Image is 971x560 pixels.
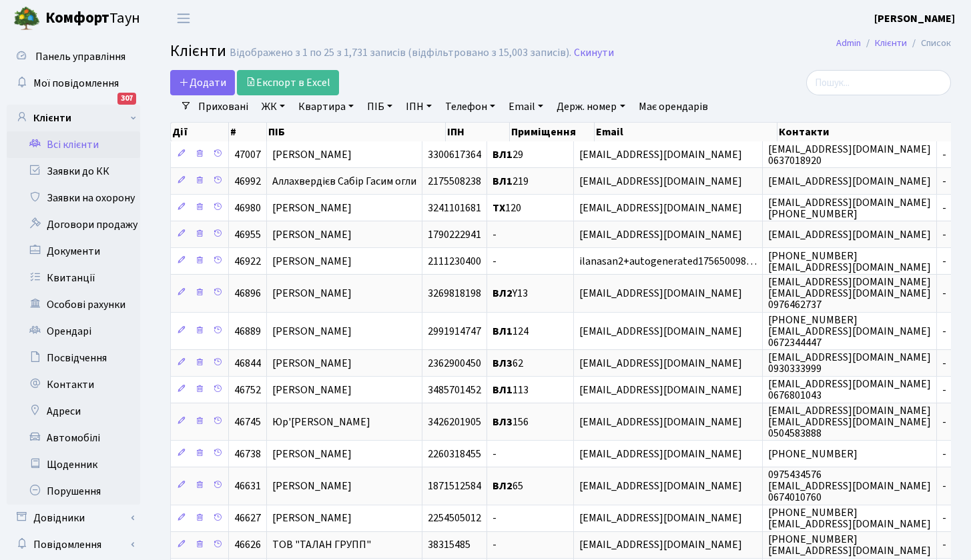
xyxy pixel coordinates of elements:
[234,415,261,429] span: 46745
[493,324,513,339] b: ВЛ1
[230,47,571,59] div: Відображено з 1 по 25 з 1,731 записів (відфільтровано з 15,003 записів).
[7,425,140,451] a: Автомобілі
[768,350,931,376] span: [EMAIL_ADDRESS][DOMAIN_NAME] 0930333999
[875,36,907,50] a: Клієнти
[7,70,140,97] a: Мої повідомлення307
[768,377,931,403] span: [EMAIL_ADDRESS][DOMAIN_NAME] 0676801043
[493,174,513,189] b: ВЛ1
[942,201,946,215] span: -
[272,415,370,429] span: Юр'[PERSON_NAME]
[579,227,742,242] span: [EMAIL_ADDRESS][DOMAIN_NAME]
[170,39,226,63] span: Клієнти
[35,49,125,64] span: Панель управління
[768,195,931,221] span: [EMAIL_ADDRESS][DOMAIN_NAME] [PHONE_NUMBER]
[768,227,931,242] span: [EMAIL_ADDRESS][DOMAIN_NAME]
[7,478,140,505] a: Порушення
[942,174,946,189] span: -
[768,403,931,441] span: [EMAIL_ADDRESS][DOMAIN_NAME] [EMAIL_ADDRESS][DOMAIN_NAME] 0504583888
[579,415,742,429] span: [EMAIL_ADDRESS][DOMAIN_NAME]
[7,265,140,291] a: Квитанції
[942,538,946,553] span: -
[7,211,140,238] a: Договори продажу
[7,131,140,158] a: Всі клієнти
[493,174,529,189] span: 219
[768,142,931,168] span: [EMAIL_ADDRESS][DOMAIN_NAME] 0637018920
[768,313,931,350] span: [PHONE_NUMBER] [EMAIL_ADDRESS][DOMAIN_NAME] 0672344447
[777,123,956,141] th: Контакти
[942,511,946,526] span: -
[428,447,481,461] span: 2260318455
[446,123,511,141] th: ІПН
[272,511,352,526] span: [PERSON_NAME]
[428,415,481,429] span: 3426201905
[493,383,529,397] span: 113
[428,174,481,189] span: 2175508238
[272,147,352,162] span: [PERSON_NAME]
[493,201,505,215] b: ТХ
[272,479,352,493] span: [PERSON_NAME]
[493,479,513,493] b: ВЛ2
[493,324,529,339] span: 124
[942,415,946,429] span: -
[428,324,481,339] span: 2991914747
[768,467,931,505] span: 0975434576 [EMAIL_ADDRESS][DOMAIN_NAME] 0674010760
[272,447,352,461] span: [PERSON_NAME]
[579,174,742,189] span: [EMAIL_ADDRESS][DOMAIN_NAME]
[293,95,359,118] a: Квартира
[579,201,742,215] span: [EMAIL_ADDRESS][DOMAIN_NAME]
[428,227,481,242] span: 1790222941
[256,95,290,118] a: ЖК
[493,286,513,301] b: ВЛ2
[428,147,481,162] span: 3300617364
[272,383,352,397] span: [PERSON_NAME]
[13,5,40,32] img: logo.png
[234,174,261,189] span: 46992
[768,532,931,558] span: [PHONE_NUMBER] [EMAIL_ADDRESS][DOMAIN_NAME]
[493,147,523,162] span: 29
[171,123,229,141] th: Дії
[428,511,481,526] span: 2254505012
[193,95,254,118] a: Приховані
[7,505,140,531] a: Довідники
[234,254,261,269] span: 46922
[493,201,521,215] span: 120
[272,174,416,189] span: Аллахвердієв Сабір Гасим огли
[579,511,742,526] span: [EMAIL_ADDRESS][DOMAIN_NAME]
[170,70,235,95] a: Додати
[45,7,140,30] span: Таун
[428,201,481,215] span: 3241101681
[234,356,261,371] span: 46844
[272,201,352,215] span: [PERSON_NAME]
[551,95,630,118] a: Держ. номер
[493,415,513,429] b: ВЛ3
[428,356,481,371] span: 2362900450
[836,36,861,50] a: Admin
[272,324,352,339] span: [PERSON_NAME]
[942,286,946,301] span: -
[493,511,497,526] span: -
[816,29,971,57] nav: breadcrumb
[493,538,497,553] span: -
[179,75,226,90] span: Додати
[428,286,481,301] span: 3269818198
[942,254,946,269] span: -
[595,123,777,141] th: Email
[768,275,931,312] span: [EMAIL_ADDRESS][DOMAIN_NAME] [EMAIL_ADDRESS][DOMAIN_NAME] 0976462737
[117,93,136,105] div: 307
[440,95,501,118] a: Телефон
[234,147,261,162] span: 47007
[942,447,946,461] span: -
[942,383,946,397] span: -
[7,371,140,398] a: Контакти
[400,95,437,118] a: ІПН
[272,227,352,242] span: [PERSON_NAME]
[493,147,513,162] b: ВЛ1
[234,227,261,242] span: 46955
[579,356,742,371] span: [EMAIL_ADDRESS][DOMAIN_NAME]
[234,286,261,301] span: 46896
[167,7,200,29] button: Переключити навігацію
[493,356,523,371] span: 62
[234,538,261,553] span: 46626
[7,43,140,70] a: Панель управління
[579,383,742,397] span: [EMAIL_ADDRESS][DOMAIN_NAME]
